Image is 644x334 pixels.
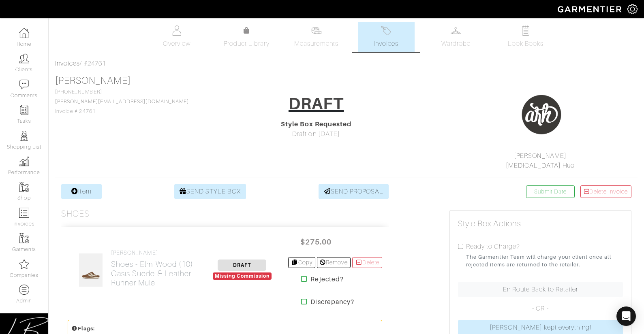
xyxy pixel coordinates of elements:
[497,22,554,52] a: Look Books
[506,162,575,169] a: [MEDICAL_DATA] Huo
[19,79,29,89] img: comment-icon-a0a6a9ef722e966f86d9cbdc48e553b5cf19dbc54f86b18d962a5391bc8f6eb6.png
[172,26,182,36] img: basicinfo-40fd8af6dae0f16599ec9e87c0ef1c0a1fdea2edbe929e3d69a839185d80c458.svg
[218,261,266,268] a: DRAFT
[111,260,196,287] h2: Shoes - Elm Wood (10) Oasis Suede & Leather Runner Mule
[213,272,272,280] div: Missing Commission
[19,53,29,64] img: clients-icon-6bae9207a08558b7cb47a8932f037763ab4055f8c8b6bfacd5dc20c3e0201464.png
[55,60,80,67] a: Invoices
[294,39,338,49] span: Measurements
[289,94,344,113] h1: DRAFT
[358,22,415,52] a: Invoices
[61,209,90,219] h3: Shoes
[451,26,461,36] img: wardrobe-487a4870c1b7c33e795ec22d11cfc2ed9d08956e64fb3008fe2437562e282088.svg
[458,282,623,297] a: En Route Back to Retailer
[466,253,623,268] small: The Garmentier Team will charge your client once all rejected items are returned to the retailer.
[55,59,638,68] div: / #24761
[19,131,29,141] img: stylists-icon-eb353228a002819b7ec25b43dbf5f0378dd9e0616d9560372ff212230b889e62.png
[521,94,562,135] img: 4TfD4A8YabqaWvQtyeWFjQSn.png
[55,99,189,104] a: [PERSON_NAME][EMAIL_ADDRESS][DOMAIN_NAME]
[163,39,190,49] span: Overview
[55,89,189,114] span: [PHONE_NUMBER] Invoice # 24761
[283,91,349,119] a: DRAFT
[311,26,321,36] img: measurements-466bbee1fd09ba9460f595b01e5d73f9e2bff037440d3c8f018324cb6cdf7a4a.svg
[288,22,345,52] a: Measurements
[19,233,29,243] img: garments-icon-b7da505a4dc4fd61783c78ac3ca0ef83fa9d6f193b1c9dc38574b1d14d53ca28.png
[288,257,315,268] a: Copy
[61,184,102,199] a: Item
[310,274,343,284] strong: Rejected?
[111,249,196,256] h4: [PERSON_NAME]
[526,185,575,198] a: Submit Date
[352,257,382,268] a: Delete
[319,184,389,199] a: SEND PROPOSAL
[19,208,29,218] img: orders-icon-0abe47150d42831381b5fb84f609e132dff9fe21cb692f30cb5eec754e2cba89.png
[458,219,521,228] h5: Style Box Actions
[225,119,407,129] div: Style Box Requested
[554,2,627,16] img: garmentier-logo-header-white-b43fb05a5012e4ada735d5af1a66efaba907eab6374d6393d1fbf88cb4ef424d.png
[428,22,484,52] a: Wardrobe
[19,285,29,295] img: custom-products-icon-6973edde1b6c6774590e2ad28d3d057f2f42decad08aa0e48061009ba2575b3a.png
[458,304,623,313] p: - OR -
[291,233,340,251] span: $275.00
[19,259,29,269] img: companies-icon-14a0f246c7e91f24465de634b560f0151b0cc5c9ce11af5fac52e6d7d6371812.png
[520,26,531,36] img: todo-9ac3debb85659649dc8f770b8b6100bb5dab4b48dedcbae339e5042a72dfd3cc.svg
[514,152,567,160] a: [PERSON_NAME]
[19,105,29,115] img: reminder-icon-8004d30b9f0a5d33ae49ab947aed9ed385cf756f9e5892f1edd6e32f2345188e.png
[225,129,407,139] div: Draft on [DATE]
[317,257,351,268] a: Remove
[79,253,103,287] img: dANJxBA1eXjPrpbVJbPt8wJn
[627,4,638,14] img: gear-icon-white-bd11855cb880d31180b6d7d6211b90ccbf57a29d726f0c71d8c61bd08dd39cc2.png
[71,325,95,332] small: Flags:
[174,184,246,199] a: SEND STYLE BOX
[381,26,391,36] img: orders-27d20c2124de7fd6de4e0e44c1d41de31381a507db9b33961299e4e07d508b8c.svg
[441,39,471,49] span: Wardrobe
[55,75,131,86] a: [PERSON_NAME]
[19,182,29,192] img: garments-icon-b7da505a4dc4fd61783c78ac3ca0ef83fa9d6f193b1c9dc38574b1d14d53ca28.png
[111,249,196,287] a: [PERSON_NAME] Shoes - Elm Wood (10)Oasis Suede & Leather Runner Mule
[310,297,354,307] strong: Discrepancy?
[508,39,544,49] span: Look Books
[19,156,29,166] img: graph-8b7af3c665d003b59727f371ae50e7771705bf0c487971e6e97d053d13c5068d.png
[224,39,270,49] span: Product Library
[218,260,266,271] span: DRAFT
[148,22,205,52] a: Overview
[466,242,520,251] label: Ready to Charge?
[19,28,29,38] img: dashboard-icon-dbcd8f5a0b271acd01030246c82b418ddd0df26cd7fceb0bd07c9910d44c42f6.png
[374,39,398,49] span: Invoices
[580,185,631,198] a: Delete Invoice
[616,306,636,326] div: Open Intercom Messenger
[218,26,275,49] a: Product Library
